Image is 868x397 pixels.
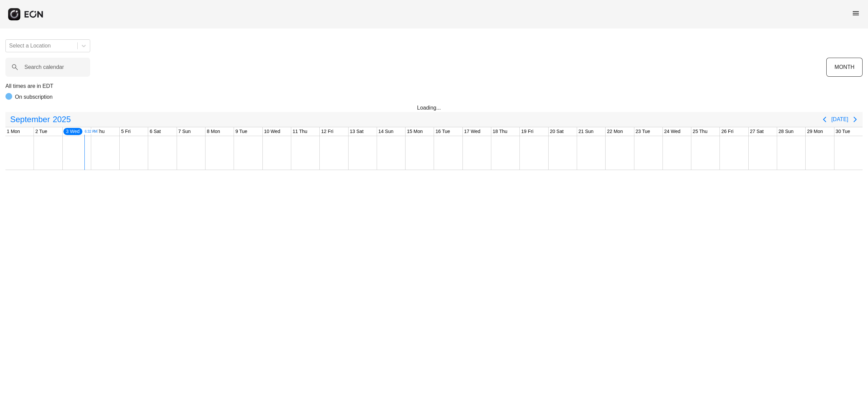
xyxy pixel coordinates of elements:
[634,127,652,136] div: 23 Tue
[577,127,595,136] div: 21 Sun
[806,127,824,136] div: 29 Mon
[834,127,852,136] div: 30 Tue
[51,113,72,126] span: 2025
[63,127,83,136] div: 3 Wed
[9,113,51,126] span: September
[205,127,221,136] div: 8 Mon
[818,113,831,126] button: Previous page
[663,127,682,136] div: 24 Wed
[848,113,862,126] button: Next page
[491,127,509,136] div: 18 Thu
[777,127,795,136] div: 28 Sun
[720,127,735,136] div: 26 Fri
[749,127,765,136] div: 27 Sat
[263,127,282,136] div: 10 Wed
[6,113,75,126] button: September2025
[377,127,395,136] div: 14 Sun
[606,127,624,136] div: 22 Mon
[291,127,309,136] div: 11 Thu
[520,127,535,136] div: 19 Fri
[320,127,335,136] div: 12 Fri
[148,127,162,136] div: 6 Sat
[91,127,106,136] div: 4 Thu
[349,127,365,136] div: 13 Sat
[549,127,565,136] div: 20 Sat
[831,113,848,126] button: [DATE]
[120,127,132,136] div: 5 Fri
[177,127,192,136] div: 7 Sun
[24,63,64,71] label: Search calendar
[691,127,709,136] div: 25 Thu
[417,104,451,112] div: Loading...
[406,127,424,136] div: 15 Mon
[15,93,53,101] p: On subscription
[463,127,482,136] div: 17 Wed
[5,127,21,136] div: 1 Mon
[234,127,249,136] div: 9 Tue
[34,127,48,136] div: 2 Tue
[826,58,863,77] button: MONTH
[852,9,860,17] span: menu
[434,127,451,136] div: 16 Tue
[5,82,863,90] p: All times are in EDT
